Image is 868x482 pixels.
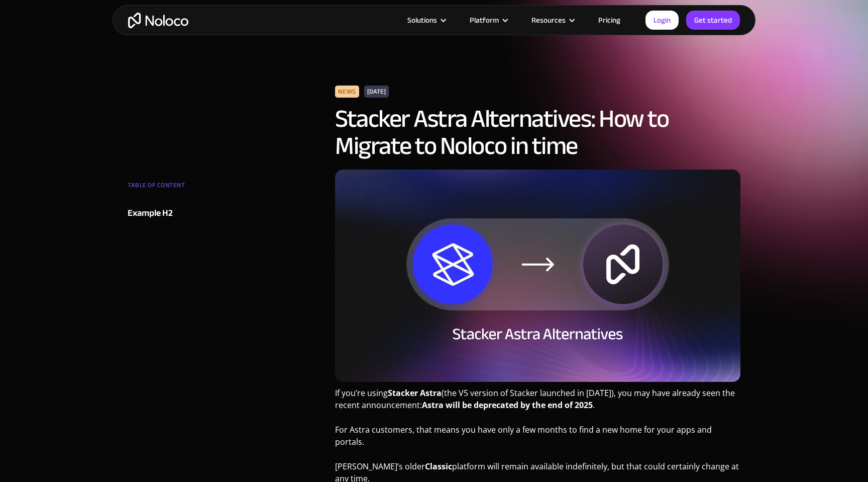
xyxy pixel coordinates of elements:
[645,11,679,30] a: Login
[586,14,633,27] a: Pricing
[128,206,173,221] div: Example H2
[335,105,740,159] h1: Stacker Astra Alternatives: How to Migrate to Noloco in time
[335,387,740,419] p: If you’re using (the V5 version of Stacker launched in [DATE]), you may have already seen the rec...
[686,11,740,30] a: Get started
[335,86,359,98] div: News
[531,14,566,27] div: Resources
[364,86,389,98] div: [DATE]
[407,14,437,27] div: Solutions
[422,399,593,411] strong: Astra will be deprecated by the end of 2025
[335,424,740,455] p: For Astra customers, that means you have only a few months to find a new home for your apps and p...
[425,461,452,472] strong: Classic
[470,14,499,27] div: Platform
[388,387,442,398] strong: Stacker Astra
[128,178,249,198] div: TABLE OF CONTENT
[128,206,249,221] a: Example H2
